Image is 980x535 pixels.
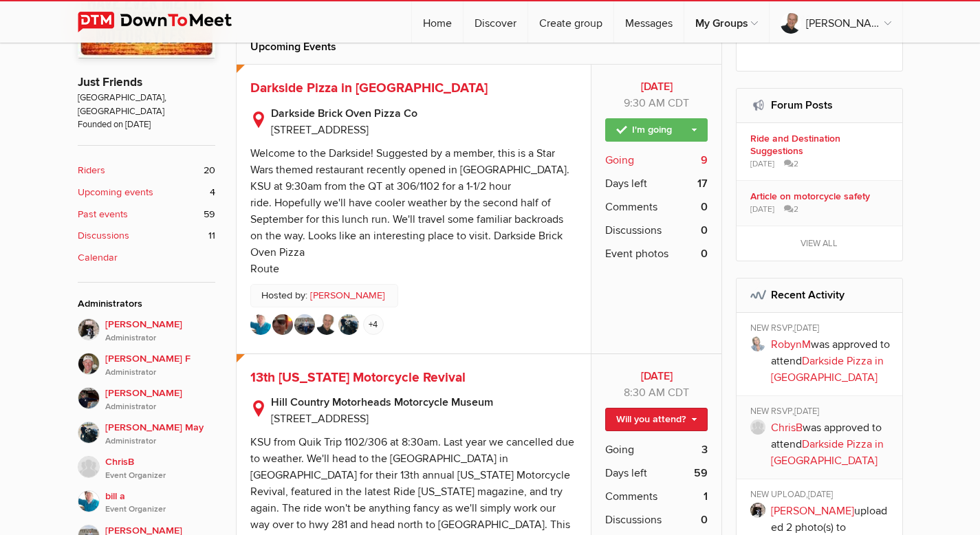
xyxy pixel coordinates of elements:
span: 9:30 AM [624,96,665,110]
div: NEW UPLOAD, [750,489,893,503]
a: Past events 59 [78,207,215,222]
span: Discussions [605,512,662,528]
a: Messages [614,1,684,43]
b: Calendar [78,250,118,265]
span: Comments [605,199,657,215]
h2: Upcoming Events [250,30,708,63]
a: Discussions 11 [78,228,215,243]
span: [PERSON_NAME] [105,317,215,345]
a: [PERSON_NAME] [771,504,854,518]
span: [DATE] [750,204,774,216]
img: DownToMeet [78,12,253,32]
img: Cindy Barlow [272,314,293,335]
img: Kenneth Manuel [294,314,315,335]
div: Welcome to the Darkside! Suggested by a member, this is a Star Wars themed restaurant recently op... [250,146,569,276]
span: [PERSON_NAME] F [105,351,215,379]
a: Ride and Destination Suggestions [DATE] 2 [737,123,902,180]
b: 0 [701,245,708,262]
a: Create group [528,1,613,43]
i: Administrator [105,367,215,379]
span: [DATE] [794,323,819,334]
span: America/Chicago [668,96,689,110]
a: I'm going [605,118,708,142]
b: 9 [701,152,708,168]
a: Riders 20 [78,163,215,178]
a: RobynM [771,338,811,351]
a: Calendar [78,250,215,265]
b: 0 [701,199,708,215]
b: 17 [697,175,708,192]
span: Founded on [DATE] [78,118,215,131]
a: ChrisB [771,421,803,435]
span: [GEOGRAPHIC_DATA], [GEOGRAPHIC_DATA] [78,91,215,118]
b: Hill Country Motorheads Motorcycle Museum [271,394,578,411]
b: 3 [701,441,708,458]
div: NEW RSVP, [750,323,893,336]
p: was approved to attend [771,419,893,469]
span: [DATE] [794,406,819,417]
a: Article on motorcycle safety [DATE] 2 [737,181,902,226]
span: [DATE] [808,489,833,500]
img: John P [78,318,100,340]
b: Riders [78,163,105,178]
a: +4 [363,314,384,335]
img: bill a [78,490,100,512]
b: Discussions [78,228,129,243]
div: NEW RSVP, [750,406,893,419]
span: Days left [605,175,647,192]
img: Scott May [78,387,100,409]
a: My Groups [684,1,769,43]
span: 2 [784,158,798,171]
span: 20 [204,163,215,178]
span: Discussions [605,222,662,239]
span: [DATE] [750,158,774,171]
b: Article on motorcycle safety [750,190,893,203]
a: [PERSON_NAME]Administrator [78,318,215,345]
a: [PERSON_NAME] MayAdministrator [78,413,215,448]
span: [PERSON_NAME] May [105,420,215,448]
i: Administrator [105,332,215,345]
a: Upcoming events 4 [78,185,215,200]
h2: Recent Activity [750,279,889,312]
span: [STREET_ADDRESS] [271,412,369,426]
span: bill a [105,489,215,516]
img: Barb May [338,314,359,335]
i: Event Organizer [105,470,215,482]
span: America/Chicago [668,386,689,400]
b: Darkside Brick Oven Pizza Co [271,105,578,122]
span: 11 [208,228,215,243]
i: Event Organizer [105,503,215,516]
a: [PERSON_NAME] [770,1,902,43]
b: [DATE] [605,78,708,95]
span: 2 [784,204,798,216]
b: 59 [694,465,708,481]
b: 1 [704,488,708,505]
span: Going [605,152,634,168]
p: Hosted by: [250,284,398,307]
span: ChrisB [105,455,215,482]
span: 59 [204,207,215,222]
a: Forum Posts [771,98,833,112]
a: Darkside Pizza in [GEOGRAPHIC_DATA] [250,80,488,96]
img: Barb May [78,422,100,444]
a: Will you attend? [605,408,708,431]
div: Administrators [78,296,215,312]
p: was approved to attend [771,336,893,386]
span: Days left [605,465,647,481]
i: Administrator [105,401,215,413]
span: Going [605,441,634,458]
img: ChrisB [78,456,100,478]
a: [PERSON_NAME] [310,288,385,303]
a: Darkside Pizza in [GEOGRAPHIC_DATA] [771,354,884,384]
a: 13th [US_STATE] Motorcycle Revival [250,369,466,386]
b: 0 [701,512,708,528]
a: bill aEvent Organizer [78,482,215,516]
a: Darkside Pizza in [GEOGRAPHIC_DATA] [771,437,884,468]
b: Past events [78,207,128,222]
a: ChrisBEvent Organizer [78,448,215,482]
span: Event photos [605,245,668,262]
i: Administrator [105,435,215,448]
span: Comments [605,488,657,505]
